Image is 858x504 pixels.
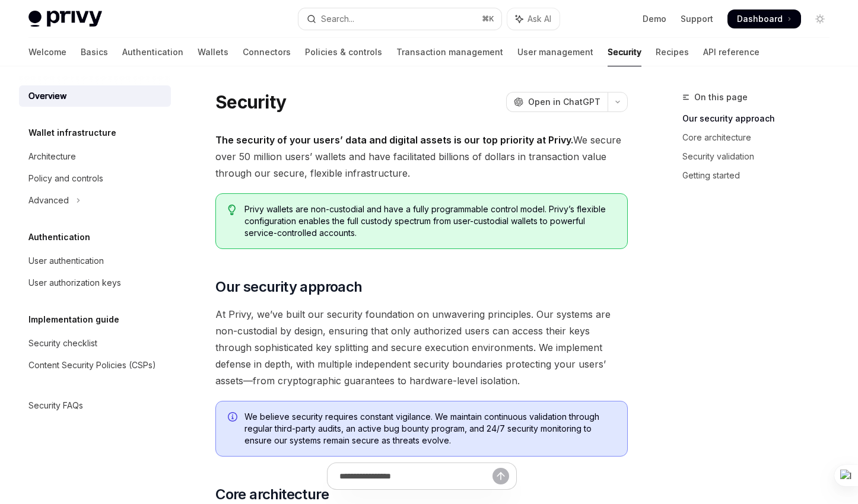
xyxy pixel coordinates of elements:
button: Send message [492,468,509,484]
a: Our security approach [682,109,839,128]
a: Core architecture [682,128,839,147]
a: Security checklist [19,333,171,354]
h5: Wallet infrastructure [28,126,116,140]
a: Recipes [656,38,689,66]
a: Authentication [122,38,183,66]
div: User authentication [28,254,104,268]
span: Privy wallets are non-custodial and have a fully programmable control model. Privy’s flexible con... [244,203,615,239]
div: Overview [28,89,66,103]
a: User management [517,38,593,66]
button: Toggle dark mode [811,9,830,28]
div: Architecture [28,149,76,164]
a: Support [681,13,713,25]
div: Security FAQs [28,398,83,413]
span: Open in ChatGPT [528,96,600,108]
h5: Authentication [28,230,90,244]
svg: Tip [228,205,236,215]
span: Dashboard [737,13,783,25]
span: Ask AI [527,13,551,25]
span: Our security approach [215,277,362,296]
svg: Info [228,412,240,424]
a: Security [608,38,641,66]
a: Security FAQs [19,395,171,416]
button: Open search [298,8,501,30]
a: User authorization keys [19,272,171,294]
div: Content Security Policies (CSPs) [28,358,156,372]
div: Security checklist [28,336,97,350]
strong: The security of your users’ data and digital assets is our top priority at Privy. [215,134,573,146]
button: Toggle assistant panel [507,8,560,30]
button: Toggle Advanced section [19,190,171,211]
a: Policies & controls [305,38,382,66]
h1: Security [215,91,286,113]
a: Wallets [198,38,228,66]
img: light logo [28,11,102,27]
div: User authorization keys [28,276,121,290]
a: Overview [19,85,171,107]
a: Getting started [682,166,839,185]
button: Open in ChatGPT [506,92,608,112]
h5: Implementation guide [28,312,119,327]
a: Demo [643,13,666,25]
a: User authentication [19,250,171,272]
input: Ask a question... [339,463,492,489]
a: Content Security Policies (CSPs) [19,355,171,376]
a: API reference [703,38,760,66]
span: On this page [694,90,748,104]
div: Advanced [28,193,69,208]
span: We believe security requires constant vigilance. We maintain continuous validation through regula... [244,411,615,446]
a: Dashboard [727,9,801,28]
a: Transaction management [396,38,503,66]
a: Connectors [243,38,291,66]
a: Security validation [682,147,839,166]
a: Basics [81,38,108,66]
span: We secure over 50 million users’ wallets and have facilitated billions of dollars in transaction ... [215,132,628,181]
span: ⌘ K [482,14,494,24]
div: Search... [321,12,354,26]
a: Welcome [28,38,66,66]
a: Policy and controls [19,168,171,189]
a: Architecture [19,146,171,167]
span: At Privy, we’ve built our security foundation on unwavering principles. Our systems are non-custo... [215,306,628,389]
div: Policy and controls [28,171,103,186]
